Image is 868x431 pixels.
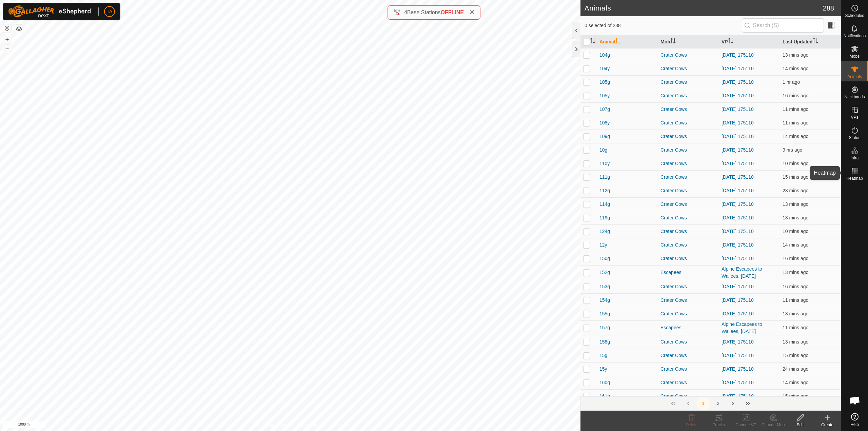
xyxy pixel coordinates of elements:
a: [DATE] 175110 [722,229,754,234]
div: Crater Cows [660,310,716,317]
div: Crater Cows [660,174,716,181]
a: [DATE] 175110 [722,66,754,71]
button: Reset Map [3,24,11,33]
div: Tracks [705,422,732,428]
th: VP [719,35,780,48]
span: Schedules [845,14,864,18]
span: 5 Sept 2025, 5:48 am [783,66,808,71]
a: [DATE] 175110 [722,174,754,180]
span: Base Stations [407,9,441,15]
div: Change VP [732,422,759,428]
span: 150g [599,255,610,262]
div: Crater Cows [660,228,716,235]
span: 5 Sept 2025, 5:51 am [783,297,808,303]
span: 288 [823,3,834,13]
span: 153g [599,283,610,290]
p-sorticon: Activate to sort [615,39,621,44]
div: Edit [787,422,814,428]
button: Map Layers [15,25,23,33]
span: 5 Sept 2025, 5:51 am [783,325,808,330]
div: Crater Cows [660,160,716,167]
div: Crater Cows [660,297,716,304]
span: 104g [599,52,610,59]
button: Next Page [726,397,740,410]
div: Crater Cows [660,338,716,346]
span: 111g [599,174,610,181]
span: 5 Sept 2025, 5:49 am [783,339,808,345]
a: [DATE] 175110 [722,79,754,85]
button: 2 [711,397,725,410]
span: 15y [599,366,607,373]
p-sorticon: Activate to sort [590,39,595,44]
a: [DATE] 175110 [722,215,754,220]
a: [DATE] 175110 [722,147,754,153]
a: [DATE] 175110 [722,339,754,345]
span: 114g [599,201,610,208]
span: 4 Sept 2025, 8:57 pm [783,147,802,153]
div: Crater Cows [660,119,716,126]
a: [DATE] 175110 [722,380,754,385]
span: 152g [599,269,610,276]
span: 5 Sept 2025, 5:49 am [783,311,808,316]
span: 5 Sept 2025, 5:46 am [783,284,808,289]
a: Alpine Escapees to Wallees, [DATE] [722,266,762,279]
span: Heatmap [846,176,863,180]
a: [DATE] 175110 [722,201,754,207]
span: 5 Sept 2025, 5:46 am [783,256,808,261]
div: Crater Cows [660,352,716,359]
span: 105g [599,79,610,86]
div: Crater Cows [660,187,716,194]
a: [DATE] 175110 [722,188,754,193]
span: 5 Sept 2025, 5:46 am [783,93,808,98]
a: [DATE] 175110 [722,93,754,98]
span: 5 Sept 2025, 5:47 am [783,353,808,358]
div: Crater Cows [660,283,716,290]
a: [DATE] 175110 [722,297,754,303]
span: 5 Sept 2025, 5:51 am [783,120,808,125]
div: Crater Cows [660,366,716,373]
span: 108y [599,119,610,126]
span: Mobs [850,54,860,58]
a: [DATE] 175110 [722,284,754,289]
a: [DATE] 175110 [722,353,754,358]
span: Infra [850,156,859,160]
span: 157g [599,324,610,331]
span: Status [849,136,860,140]
a: [DATE] 175110 [722,393,754,399]
div: Crater Cows [660,79,716,86]
div: Crater Cows [660,241,716,249]
span: 112g [599,187,610,194]
span: 119g [599,214,610,221]
span: Delete [686,423,698,427]
button: Last Page [741,397,755,410]
a: [DATE] 175110 [722,134,754,139]
span: 12y [599,241,607,249]
span: 161g [599,393,610,400]
span: Help [850,423,859,427]
span: 4 [404,9,407,15]
div: Crater Cows [660,255,716,262]
h2: Animals [585,4,823,12]
span: 5 Sept 2025, 5:39 am [783,188,808,193]
span: 10g [599,146,607,154]
span: 5 Sept 2025, 5:49 am [783,201,808,207]
span: 105y [599,92,610,99]
div: Change Mob [759,422,787,428]
th: Animal [597,35,658,48]
div: Crater Cows [660,146,716,154]
span: 15g [599,352,607,359]
span: 5 Sept 2025, 5:47 am [783,174,808,180]
a: Help [841,410,868,429]
span: 104y [599,65,610,72]
a: [DATE] 175110 [722,120,754,125]
div: Crater Cows [660,106,716,113]
span: 5 Sept 2025, 5:52 am [783,229,808,234]
button: + [3,36,11,44]
span: 5 Sept 2025, 5:49 am [783,52,808,58]
div: Crater Cows [660,379,716,386]
p-sorticon: Activate to sort [670,39,676,44]
th: Last Updated [780,35,841,48]
p-sorticon: Activate to sort [813,39,818,44]
a: [DATE] 175110 [722,52,754,58]
a: Open chat [845,390,865,411]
